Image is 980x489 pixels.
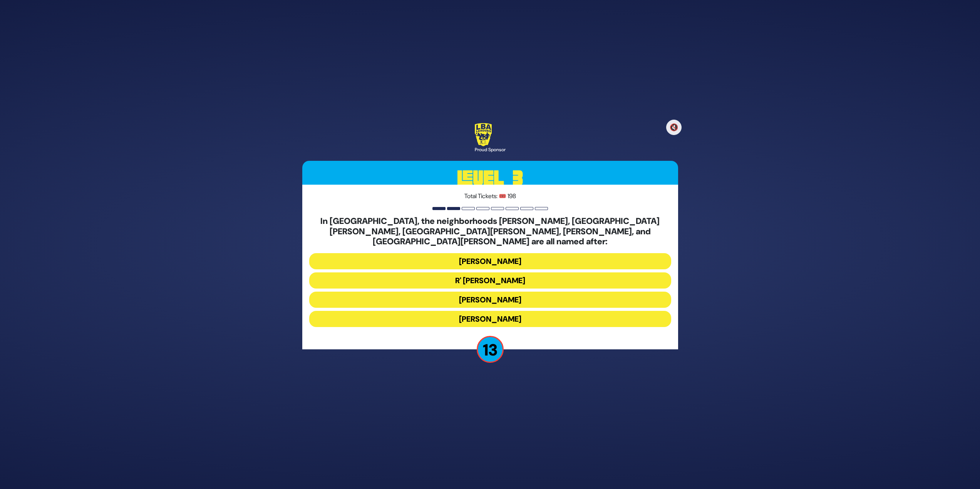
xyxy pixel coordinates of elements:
[309,253,671,269] button: [PERSON_NAME]
[475,123,492,146] img: LBA
[309,272,671,289] button: R' [PERSON_NAME]
[666,120,682,135] button: 🔇
[309,216,671,247] h5: In [GEOGRAPHIC_DATA], the neighborhoods [PERSON_NAME], [GEOGRAPHIC_DATA][PERSON_NAME], [GEOGRAPHI...
[309,311,671,327] button: [PERSON_NAME]
[309,192,671,201] p: Total Tickets: 🎟️ 198
[302,161,678,195] h3: Level 3
[477,336,504,363] p: 13
[475,146,506,153] div: Proud Sponsor
[309,292,671,308] button: [PERSON_NAME]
